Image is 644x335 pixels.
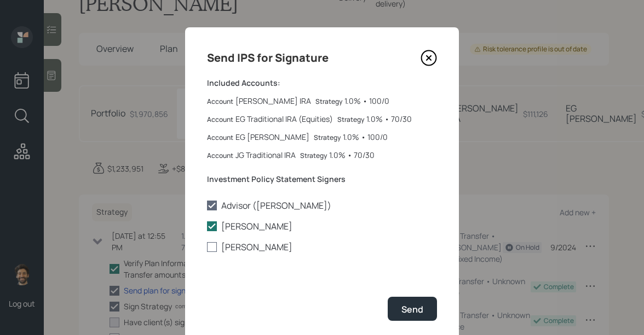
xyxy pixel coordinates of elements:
label: Advisor ([PERSON_NAME]) [207,199,437,211]
h4: Send IPS for Signature [207,49,329,67]
div: 1.0% • 100/0 [344,95,389,107]
label: Account [207,151,233,161]
label: [PERSON_NAME] [207,241,437,253]
label: Strategy [314,133,341,143]
label: Strategy [300,151,327,161]
div: JG Traditional IRA [235,149,296,161]
label: Account [207,97,233,107]
label: Included Accounts: [207,78,437,89]
div: 1.0% • 70/30 [366,113,412,125]
div: 1.0% • 70/30 [329,149,375,161]
div: EG Traditional IRA (Equities) [235,113,333,125]
div: Send [401,303,423,315]
label: [PERSON_NAME] [207,220,437,232]
label: Account [207,133,233,143]
div: [PERSON_NAME] IRA [235,95,311,107]
div: 1.0% • 100/0 [343,131,388,143]
label: Strategy [337,115,364,125]
div: EG [PERSON_NAME] [235,131,309,143]
button: Send [388,297,437,320]
label: Account [207,115,233,125]
label: Investment Policy Statement Signers [207,174,437,185]
label: Strategy [315,97,342,107]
